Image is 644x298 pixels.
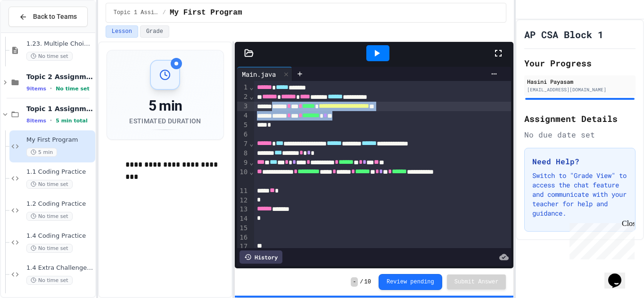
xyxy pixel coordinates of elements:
span: No time set [26,244,73,253]
span: Submit Answer [454,278,499,286]
button: Lesson [106,25,138,38]
span: Fold line [249,159,254,166]
div: Main.java [237,67,292,81]
span: 10 [364,278,371,286]
h2: Your Progress [524,56,636,70]
span: No time set [26,276,73,285]
span: 1.1 Coding Practice [26,168,93,176]
div: 14 [237,214,249,224]
div: 10 [237,168,249,186]
div: 9 [237,158,249,168]
span: 1.4 Coding Practice [26,232,93,240]
div: 16 [237,233,249,242]
div: [EMAIL_ADDRESS][DOMAIN_NAME] [527,86,633,93]
button: Grade [140,25,169,38]
button: Review pending [379,274,442,290]
div: 15 [237,224,249,233]
div: 5 [237,121,249,130]
div: History [239,250,282,264]
button: Back to Teams [8,7,88,27]
h3: Need Help? [532,156,627,167]
span: / [163,9,166,16]
div: 17 [237,242,249,251]
div: 4 [237,111,249,121]
span: Back to Teams [33,12,77,22]
div: No due date set [524,129,636,140]
span: Topic 2 Assignments [26,72,93,81]
span: • [50,85,52,92]
div: 11 [237,186,249,196]
span: 1.4 Extra Challenge Problem [26,264,93,272]
div: Estimated Duration [129,116,201,126]
div: Main.java [237,69,281,79]
span: Fold line [249,83,254,91]
div: 1 [237,83,249,92]
span: Fold line [249,168,254,176]
span: Topic 1 Assignments [114,9,159,16]
div: 8 [237,149,249,158]
h1: AP CSA Block 1 [524,28,603,41]
div: 12 [237,196,249,205]
span: My First Program [26,136,93,144]
span: Fold line [249,93,254,100]
span: No time set [26,52,73,61]
span: No time set [56,86,90,92]
span: 5 min total [56,118,88,124]
span: / [360,278,363,286]
div: 3 [237,102,249,111]
div: 6 [237,130,249,139]
button: Submit Answer [447,274,506,290]
div: 5 min [129,97,201,114]
span: Topic 1 Assignments [26,105,93,113]
span: 8 items [26,118,46,124]
span: • [50,117,52,124]
p: Switch to "Grade View" to access the chat feature and communicate with your teacher for help and ... [532,171,627,218]
h2: Assignment Details [524,112,636,125]
span: 5 min [26,148,57,157]
div: 2 [237,92,249,102]
span: No time set [26,212,73,221]
span: No time set [26,180,73,189]
div: 7 [237,139,249,149]
span: 9 items [26,86,46,92]
div: 13 [237,205,249,214]
span: 1.2 Coding Practice [26,200,93,208]
iframe: chat widget [604,260,635,289]
div: Chat with us now!Close [4,4,65,60]
span: 1.23. Multiple Choice Exercises for Unit 1b (1.9-1.15) [26,40,93,48]
iframe: chat widget [566,219,635,259]
span: - [351,277,358,287]
span: My First Program [170,7,242,18]
span: Fold line [249,140,254,147]
div: Hasini Payasam [527,77,633,86]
